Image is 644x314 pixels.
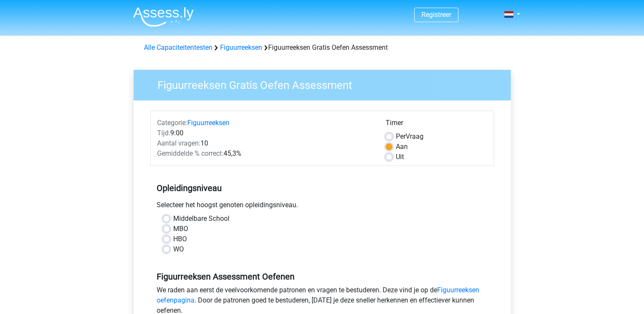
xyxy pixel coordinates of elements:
[157,129,170,137] span: Tijd:
[157,139,200,147] span: Aantal vragen:
[144,43,212,51] a: Alle Capaciteitentesten
[386,118,487,131] div: Timer
[396,152,404,162] label: Uit
[140,43,504,53] div: Figuurreeksen Gratis Oefen Assessment
[173,214,229,224] label: Middelbare School
[151,148,379,159] div: 45,3%
[173,224,188,234] label: MBO
[396,142,408,152] label: Aan
[151,138,379,148] div: 10
[147,75,504,92] h3: Figuurreeksen Gratis Oefen Assessment
[150,200,494,214] div: Selecteer het hoogst genoten opleidingsniveau.
[396,131,424,142] label: Vraag
[396,132,406,140] span: Per
[157,149,223,157] span: Gemiddelde % correct:
[187,119,229,127] a: Figuurreeksen
[133,7,194,27] img: Assessly
[220,43,262,51] a: Figuurreeksen
[157,119,187,127] span: Categorie:
[157,271,488,282] h5: Figuurreeksen Assessment Oefenen
[421,11,451,19] a: Registreer
[157,180,488,197] h5: Opleidingsniveau
[173,234,187,244] label: HBO
[173,244,184,254] label: WO
[151,128,379,138] div: 9:00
